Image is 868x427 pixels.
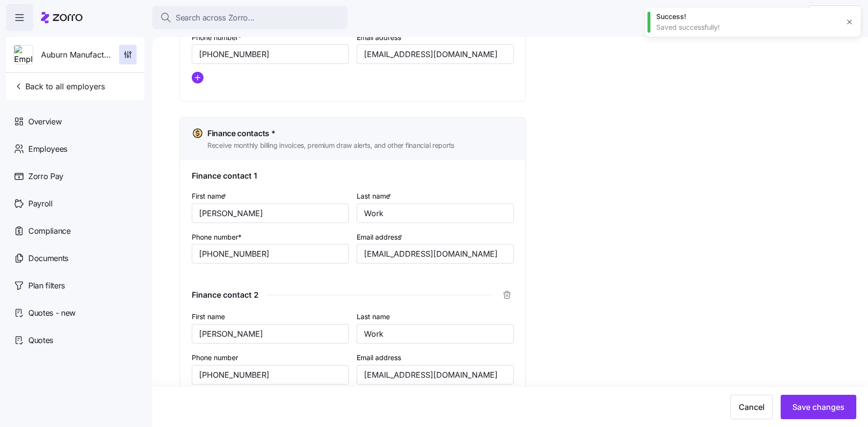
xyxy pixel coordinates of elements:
label: Email address [357,32,404,43]
svg: add icon [192,72,203,83]
span: Zorro Pay [28,170,63,183]
a: Quotes - new [6,299,144,326]
a: Documents [6,244,144,272]
input: Type email address [357,244,514,264]
input: Type email address [357,365,514,385]
span: Back to all employers [14,81,105,92]
label: First name [192,311,225,322]
button: Save changes [781,395,856,419]
label: Email address [357,232,404,243]
button: Back to all employers [10,77,109,96]
span: Save changes [792,401,845,413]
button: Cancel [730,395,773,419]
span: Documents [28,252,68,264]
input: (212) 456-7890 [192,365,349,385]
span: Quotes - new [28,307,76,319]
span: Search across Zorro... [176,12,255,24]
a: Plan filters [6,272,144,299]
span: Finance contacts * [207,127,275,140]
input: (212) 456-7890 [192,44,349,64]
label: Last name [357,191,393,202]
input: Type last name [357,324,514,344]
a: Compliance [6,217,144,244]
a: Payroll [6,190,144,217]
div: Saved successfully! [656,22,839,32]
span: Compliance [28,225,71,237]
span: Overview [28,116,61,128]
span: Auburn Manufacturing [41,49,111,61]
input: Type email address [357,44,514,64]
span: Payroll [28,198,53,210]
span: Employees [28,143,67,155]
a: Overview [6,108,144,135]
input: Type first name [192,203,349,223]
a: Quotes [6,326,144,354]
div: Success! [656,12,839,21]
input: Type last name [357,203,514,223]
label: Phone number* [192,32,242,43]
label: First name [192,191,228,202]
label: Phone number [192,352,238,363]
label: Email address [357,352,401,363]
span: Finance contact 2 [192,289,259,301]
a: Zorro Pay [6,163,144,190]
input: Type first name [192,324,349,344]
a: Employees [6,135,144,163]
button: Search across Zorro... [152,6,347,29]
img: Employer logo [14,45,33,65]
span: Receive monthly billing invoices, premium draw alerts, and other financial reports [207,141,454,150]
input: (212) 456-7890 [192,244,349,264]
label: Phone number* [192,232,242,243]
span: Finance contact 1 [192,170,257,182]
span: Cancel [739,401,765,413]
span: Quotes [28,334,53,346]
label: Last name [357,311,390,322]
span: Plan filters [28,280,65,292]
